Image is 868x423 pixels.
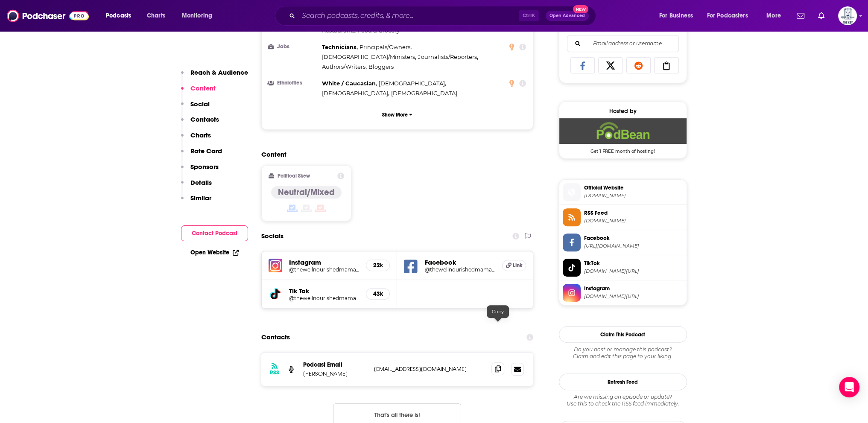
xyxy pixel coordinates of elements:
img: User Profile [838,6,857,25]
a: @thewellnourishedmama_ [289,266,359,273]
span: White / Caucasian [322,80,376,87]
p: [PERSON_NAME] [303,370,367,377]
a: RSS Feed[DOMAIN_NAME] [563,208,683,226]
a: Copy Link [654,57,679,73]
p: Contacts [190,115,219,123]
h5: @thewellnourishedmama_ [424,266,495,273]
span: Instagram [584,285,683,292]
span: , [322,42,358,52]
span: [DEMOGRAPHIC_DATA] [379,80,445,87]
span: Get 1 FREE month of hosting! [559,144,687,154]
div: Are we missing an episode or update? Use this to check the RSS feed immediately. [559,394,687,407]
a: Facebook[URL][DOMAIN_NAME] [563,233,683,251]
span: Principals/Owners [359,44,410,50]
span: , [322,52,416,62]
p: Similar [190,194,211,202]
button: Open AdvancedNew [546,11,589,21]
button: Charts [181,131,211,147]
p: Content [190,84,216,92]
p: Charts [190,131,211,139]
button: Social [181,100,210,116]
span: , [418,52,478,62]
h2: Content [261,150,527,158]
button: Contacts [181,115,219,131]
span: Open Advanced [549,14,585,18]
a: Share on X/Twitter [598,57,623,73]
span: thewellnourishedmama.com [584,193,683,199]
button: open menu [760,9,792,23]
span: Restaurants, Food & Grocery [322,27,400,34]
h5: 43k [373,290,383,298]
a: Official Website[DOMAIN_NAME] [563,183,683,201]
a: Show notifications dropdown [793,9,808,23]
div: Copy [487,305,509,318]
span: Journalists/Reporters [418,53,477,60]
input: Search podcasts, credits, & more... [298,9,519,23]
img: Podchaser - Follow, Share and Rate Podcasts [7,8,89,24]
span: , [359,42,412,52]
p: [EMAIL_ADDRESS][DOMAIN_NAME] [374,365,485,373]
span: Do you host or manage this podcast? [559,346,687,353]
span: , [322,62,367,72]
button: Sponsors [181,163,219,178]
a: Show notifications dropdown [815,9,828,23]
p: Details [190,178,212,187]
span: TikTok [584,260,683,267]
span: RSS Feed [584,209,683,217]
p: Podcast Email [303,361,367,368]
h5: Facebook [424,258,495,266]
h2: Contacts [261,329,290,345]
h3: Jobs [269,44,319,50]
button: Details [181,178,212,194]
a: Share on Reddit [626,57,651,73]
span: Authors/Writers [322,63,365,70]
span: More [766,10,781,22]
h2: Socials [261,228,283,244]
div: Search podcasts, credits, & more... [283,6,604,26]
button: open menu [701,9,760,23]
span: , [322,79,377,88]
h5: Tik Tok [289,287,359,295]
span: For Podcasters [707,10,748,22]
button: open menu [176,9,223,23]
button: Similar [181,194,211,210]
span: [DEMOGRAPHIC_DATA] [391,90,457,96]
span: Charts [147,10,165,22]
button: open menu [100,9,142,23]
h2: Political Skew [278,173,310,179]
span: Ctrl K [519,10,539,21]
h4: Neutral/Mixed [278,187,335,198]
button: Reach & Audience [181,68,248,84]
p: Reach & Audience [190,68,248,76]
a: Open Website [190,249,239,256]
span: Podcasts [106,10,131,22]
button: open menu [653,9,704,23]
span: tiktok.com/@thewellnourishedmama [584,268,683,274]
h3: RSS [270,369,279,376]
span: Technicians [322,44,357,50]
a: Podbean Deal: Get 1 FREE month of hosting! [559,118,687,153]
span: , [379,79,446,88]
img: Podbean Deal: Get 1 FREE month of hosting! [559,118,687,144]
span: [DEMOGRAPHIC_DATA]/Ministers [322,53,415,60]
span: https://www.facebook.com/thewellnourishedmama_ [584,243,683,249]
div: Hosted by [559,108,687,115]
span: Logged in as TheKeyPR [838,6,857,25]
div: Claim and edit this page to your liking. [559,346,687,360]
button: Contact Podcast [181,225,248,241]
h5: Instagram [289,258,359,266]
div: Search followers [567,35,679,52]
span: instagram.com/thewellnourishedmama_ [584,293,683,300]
span: Facebook [584,234,683,242]
div: Open Intercom Messenger [839,377,859,397]
a: Link [502,260,526,271]
span: , [322,88,389,98]
span: New [573,5,588,13]
a: @thewellnourishedmama [289,295,359,301]
h3: Ethnicities [269,80,319,86]
p: Show More [382,112,408,118]
a: Charts [141,9,170,23]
